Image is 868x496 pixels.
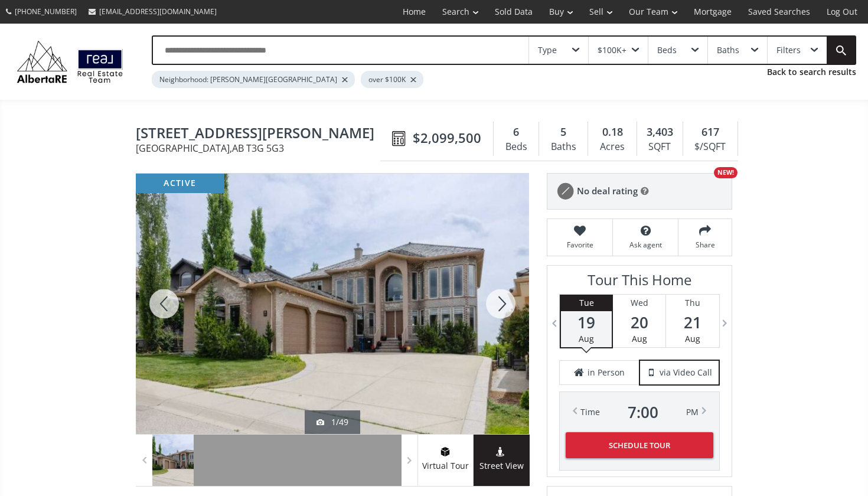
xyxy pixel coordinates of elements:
[628,404,658,420] span: 7 : 00
[15,6,77,17] span: [PHONE_NUMBER]
[643,138,677,156] div: SQFT
[714,167,738,178] div: NEW!
[577,185,638,197] span: No deal rating
[598,46,626,54] div: $100K+
[632,333,647,344] span: Aug
[152,71,355,88] div: Neighborhood: [PERSON_NAME][GEOGRAPHIC_DATA]
[538,46,557,54] div: Type
[685,333,700,344] span: Aug
[417,459,473,473] span: Virtual Tour
[666,295,719,311] div: Thu
[500,138,533,156] div: Beds
[689,138,732,156] div: $/SQFT
[594,125,630,140] div: 0.18
[12,38,128,86] img: Logo
[717,46,739,54] div: Baths
[136,125,386,143] span: 99 Arbour Vista Road NW
[136,174,529,434] div: 99 Arbour Vista Road NW Calgary, AB T3G 5G3 - Photo 1 of 49
[83,1,223,22] a: [EMAIL_ADDRESS][DOMAIN_NAME]
[99,6,217,17] span: [EMAIL_ADDRESS][DOMAIN_NAME]
[553,240,606,250] span: Favorite
[666,314,719,331] span: 21
[553,180,577,203] img: rating icon
[545,125,582,140] div: 5
[566,432,713,458] button: Schedule Tour
[439,447,451,456] img: virtual tour icon
[559,272,720,294] h3: Tour This Home
[361,71,423,88] div: over $100K
[619,240,672,250] span: Ask agent
[647,125,673,140] span: 3,403
[316,416,348,428] div: 1/49
[580,404,699,420] div: Time PM
[136,174,224,193] div: active
[613,295,665,311] div: Wed
[561,314,612,331] span: 19
[413,129,481,147] span: $2,099,500
[684,240,726,250] span: Share
[660,367,712,378] span: via Video Call
[500,125,533,140] div: 6
[776,46,801,54] div: Filters
[657,46,677,54] div: Beds
[474,459,530,473] span: Street View
[545,138,582,156] div: Baths
[767,66,856,78] a: Back to search results
[417,435,474,486] a: virtual tour iconVirtual Tour
[613,314,665,331] span: 20
[594,138,630,156] div: Acres
[588,367,625,378] span: in Person
[579,333,594,344] span: Aug
[689,125,732,140] div: 617
[136,143,386,153] span: [GEOGRAPHIC_DATA] , AB T3G 5G3
[561,295,612,311] div: Tue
